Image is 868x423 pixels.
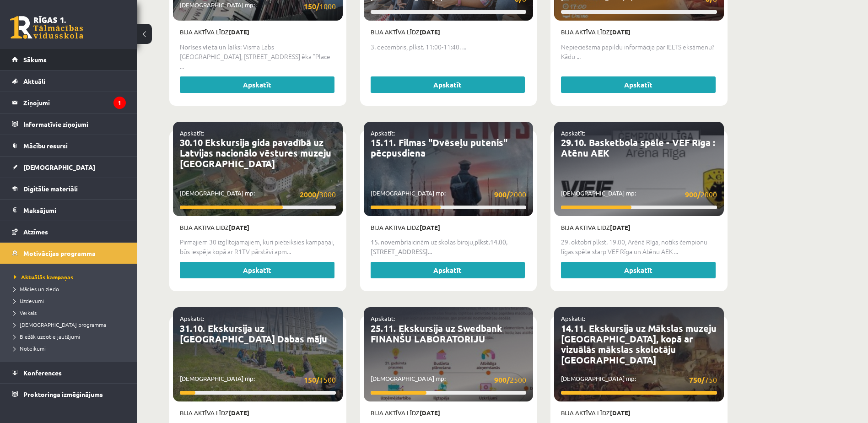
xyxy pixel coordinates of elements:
p: [DEMOGRAPHIC_DATA] mp: [180,189,336,200]
a: Apskatīt: [371,129,395,137]
p: aicinām uz skolas biroju, [371,237,527,256]
strong: 150/ [304,375,319,385]
legend: Ziņojumi [23,92,126,113]
strong: 900/ [685,190,701,199]
a: Apskatīt [371,262,525,278]
p: Bija aktīva līdz [561,27,717,37]
p: [DEMOGRAPHIC_DATA] mp: [371,189,527,200]
a: Biežāk uzdotie jautājumi [14,332,128,341]
p: [DEMOGRAPHIC_DATA] mp: [561,374,717,385]
span: Motivācijas programma [23,249,96,257]
p: Bija aktīva līdz [561,408,717,418]
a: 29.10. Basketbola spēle - VEF Rīga : Atēnu AEK [561,136,716,159]
a: [DEMOGRAPHIC_DATA] programma [14,320,128,329]
a: Proktoringa izmēģinājums [12,384,126,405]
span: Atzīmes [23,228,48,236]
a: Mācību resursi [12,135,126,156]
span: Aktuāli [23,77,45,85]
p: 3. decembris, plkst. 11:00-11:40. ... [371,42,527,52]
a: Apskatīt [371,76,525,93]
p: Bija aktīva līdz [180,408,336,418]
strong: [DATE] [610,28,631,36]
span: Uzdevumi [14,297,44,304]
span: 2500 [494,374,526,385]
strong: 900/ [494,375,510,385]
strong: Norises vieta un laiks [180,43,240,51]
p: Bija aktīva līdz [561,223,717,232]
a: Veikals [14,309,128,317]
span: Proktoringa izmēģinājums [23,390,103,398]
strong: [DATE] [610,223,631,231]
span: 2000 [494,189,526,200]
a: Motivācijas programma [12,243,126,264]
a: 14.11. Ekskursija uz Mākslas muzeju [GEOGRAPHIC_DATA], kopā ar vizuālās mākslas skolotāju [GEOGRA... [561,322,717,366]
span: Biežāk uzdotie jautājumi [14,333,80,340]
span: 1000 [304,0,336,12]
a: Aktuālās kampaņas [14,273,128,281]
p: Bija aktīva līdz [180,27,336,37]
a: Apskatīt: [180,129,204,137]
a: Apskatīt: [561,315,585,322]
p: [DEMOGRAPHIC_DATA] mp: [180,0,336,12]
a: Apskatīt [561,262,716,278]
strong: [DATE] [420,409,440,417]
a: 31.10. Ekskursija uz [GEOGRAPHIC_DATA] Dabas māju [180,322,327,345]
a: Apskatīt [180,262,334,278]
span: Digitālie materiāli [23,184,78,193]
span: 750 [689,374,717,385]
span: Veikals [14,309,37,316]
p: Bija aktīva līdz [371,27,527,37]
a: Apskatīt: [180,315,204,322]
a: Atzīmes [12,221,126,242]
legend: Informatīvie ziņojumi [23,114,126,135]
p: 29. oktobrī plkst. 19.00, Arēnā Rīga, notiks čempionu līgas spēle starp VEF Rīga un Atēnu AEK ... [561,237,717,256]
strong: 2000/ [300,190,319,199]
a: Aktuāli [12,70,126,92]
span: [DEMOGRAPHIC_DATA] [23,163,95,171]
a: Mācies un ziedo [14,285,128,293]
a: Apskatīt: [561,129,585,137]
span: 3000 [300,189,336,200]
span: Mācies un ziedo [14,285,59,293]
strong: [DATE] [229,28,249,36]
strong: [DATE] [420,28,440,36]
a: Konferences [12,362,126,383]
strong: [DATE] [229,409,249,417]
strong: [DATE] [229,223,249,231]
a: Sākums [12,49,126,70]
p: Bija aktīva līdz [371,408,527,418]
p: [DEMOGRAPHIC_DATA] mp: [371,374,527,385]
strong: 750/ [689,375,705,385]
strong: [DATE] [610,409,631,417]
span: Konferences [23,369,62,377]
strong: 15. novembrī [371,238,408,246]
a: 30.10 Ekskursija gida pavadībā uz Latvijas nacionālo vēstures muzeju [GEOGRAPHIC_DATA] [180,136,331,169]
a: Uzdevumi [14,297,128,305]
legend: Maksājumi [23,200,126,221]
a: 25.11. Ekskursija uz Swedbank FINANŠU LABORATORIJU [371,322,502,345]
a: Apskatīt [561,76,716,93]
p: : Visma Labs [GEOGRAPHIC_DATA], [STREET_ADDRESS] ēka "Place ... [180,42,336,71]
p: [DEMOGRAPHIC_DATA] mp: [561,189,717,200]
span: 2000 [685,189,717,200]
p: Bija aktīva līdz [371,223,527,232]
span: 1500 [304,374,336,385]
i: 1 [113,97,126,109]
a: Apskatīt: [371,315,395,322]
span: Aktuālās kampaņas [14,273,73,281]
span: Mācību resursi [23,141,68,150]
span: Nepieciešama papildu informācija par IELTS eksāmenu? Kādu ... [561,42,714,61]
a: Rīgas 1. Tālmācības vidusskola [10,16,83,39]
p: [DEMOGRAPHIC_DATA] mp: [180,374,336,385]
strong: 150/ [304,1,319,11]
a: Noteikumi [14,344,128,352]
a: Apskatīt [180,76,334,93]
p: Pirmajiem 30 izglītojamajiem, kuri pieteiksies kampaņai, būs iespēja kopā ar R1TV pārstāvi apm... [180,237,336,256]
strong: [DATE] [420,223,440,231]
a: Digitālie materiāli [12,178,126,199]
strong: 900/ [494,190,510,199]
a: Maksājumi [12,200,126,221]
span: Sākums [23,55,47,64]
a: Ziņojumi1 [12,92,126,113]
p: Bija aktīva līdz [180,223,336,232]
